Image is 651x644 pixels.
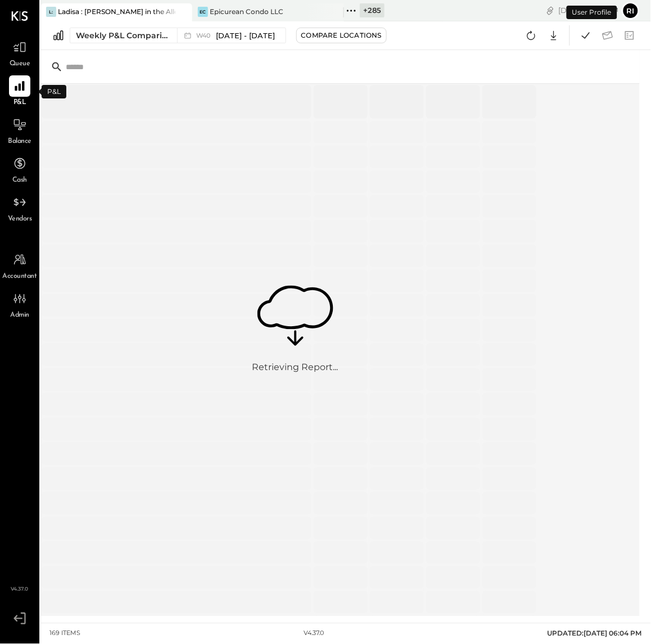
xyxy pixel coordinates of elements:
[1,192,39,224] a: Vendors
[76,30,170,41] div: Weekly P&L Comparison
[304,629,324,638] div: v 4.37.0
[3,272,37,282] span: Accountant
[360,3,385,17] div: + 285
[13,98,26,108] span: P&L
[1,114,39,147] a: Balance
[42,85,66,98] div: P&L
[10,310,29,321] span: Admin
[1,288,39,321] a: Admin
[252,362,338,375] div: Retrieving Report...
[1,37,39,69] a: Queue
[196,33,214,39] span: W40
[548,629,642,638] span: UPDATED: [DATE] 06:04 PM
[1,75,39,108] a: P&L
[210,7,283,16] div: Epicurean Condo LLC
[622,2,640,20] button: Ri
[545,4,556,16] div: copy link
[216,30,275,41] span: [DATE] - [DATE]
[8,214,32,224] span: Vendors
[301,30,382,40] div: Compare Locations
[8,137,31,147] span: Balance
[49,629,80,638] div: 169 items
[567,6,617,19] div: User Profile
[559,5,619,16] div: [DATE]
[12,175,27,186] span: Cash
[70,28,286,43] button: Weekly P&L Comparison W40[DATE] - [DATE]
[46,7,56,17] div: L:
[1,249,39,282] a: Accountant
[10,59,30,69] span: Queue
[1,153,39,186] a: Cash
[198,7,208,17] div: EC
[296,28,387,43] button: Compare Locations
[58,7,175,16] div: Ladisa : [PERSON_NAME] in the Alley & The Blind Pig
